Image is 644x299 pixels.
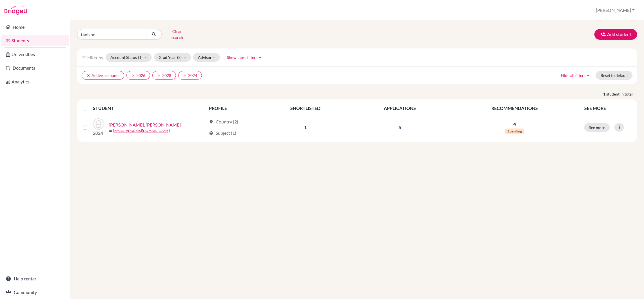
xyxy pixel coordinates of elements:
[351,115,448,140] td: 5
[594,29,637,40] button: Add student
[77,29,147,40] input: Find student by name...
[126,71,150,80] button: clear2026
[1,35,69,46] a: Students
[87,55,103,60] span: Filter by
[585,72,591,78] i: arrow_drop_up
[1,21,69,33] a: Home
[209,119,213,124] span: location_on
[227,55,258,60] span: Show more filters
[82,71,124,80] button: clearActive accounts
[162,27,193,42] button: Clear search
[206,101,260,115] th: PROFILE
[106,53,152,62] button: Account Status(1)
[82,55,86,59] i: filter_list
[584,123,610,132] button: See more
[113,128,170,133] a: [EMAIL_ADDRESS][DOMAIN_NAME]
[5,6,27,15] img: Bridge-U
[93,101,206,115] th: STUDENT
[505,129,524,134] span: 1 pending
[86,74,90,77] i: clear
[258,54,263,60] i: arrow_drop_up
[452,121,578,127] p: 4
[193,53,220,62] button: Advisor
[177,55,182,60] span: (3)
[1,76,69,87] a: Analytics
[1,287,69,298] a: Community
[138,55,142,60] span: (1)
[556,71,596,80] button: Hide all filtersarrow_drop_up
[109,129,112,133] span: mail
[93,118,104,130] img: TEJWANI, Tanishq Mukesh
[1,49,69,60] a: Universities
[222,53,268,62] button: Show more filtersarrow_drop_up
[209,118,238,125] div: Country (2)
[1,62,69,74] a: Documents
[606,91,637,97] span: student in total
[154,53,191,62] button: Grad Year(3)
[351,101,448,115] th: APPLICATIONS
[157,74,161,77] i: clear
[183,74,187,77] i: clear
[603,91,606,97] strong: 1
[178,71,202,80] button: clear2024
[596,71,633,80] button: Reset to default
[109,121,181,128] a: [PERSON_NAME], [PERSON_NAME]
[209,131,213,135] span: local_library
[131,74,135,77] i: clear
[209,130,236,136] div: Subject (1)
[152,71,176,80] button: clear2028
[260,101,351,115] th: SHORTLISTED
[260,115,351,140] td: 1
[581,101,635,115] th: SEE MORE
[93,130,104,136] p: 2024
[1,273,69,284] a: Help center
[561,73,585,78] span: Hide all filters
[594,5,637,15] button: [PERSON_NAME]
[448,101,581,115] th: RECOMMENDATIONS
